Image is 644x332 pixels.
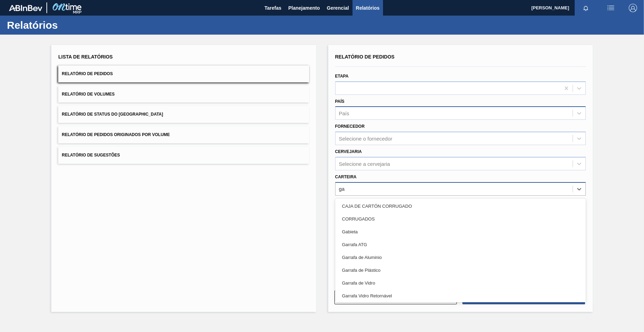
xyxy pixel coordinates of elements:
div: Garrafa de Plástico [335,264,586,277]
div: Selecione o fornecedor [339,136,392,142]
h1: Relatórios [7,21,130,29]
div: Garrafa ATG [335,238,586,251]
label: Fornecedor [335,124,365,129]
span: Lista de Relatórios [58,54,113,60]
label: Cervejaria [335,149,362,154]
label: País [335,99,345,104]
button: Relatório de Pedidos Originados por Volume [58,126,309,143]
img: Logout [629,4,637,12]
div: Selecione a cervejaria [339,161,390,167]
img: TNhmsLtSVTkK8tSr43FrP2fwEKptu5GPRR3wAAAABJRU5ErkJggg== [9,5,42,11]
div: Garrafa de Aluminio [335,251,586,264]
span: Relatório de Pedidos Originados por Volume [62,132,170,137]
div: Garrafa Vidro Retornável [335,289,586,302]
span: Planejamento [288,4,320,12]
span: Tarefas [264,4,281,12]
button: Relatório de Pedidos [58,65,309,82]
span: Relatório de Pedidos [335,54,395,60]
div: Garrafa de Vidro [335,277,586,289]
button: Notificações [575,3,597,13]
span: Relatório de Sugestões [62,153,120,158]
button: Limpar [334,290,457,304]
div: Gabieta [335,225,586,238]
button: Relatório de Sugestões [58,147,309,164]
span: Relatórios [356,4,380,12]
label: Carteira [335,174,357,179]
div: País [339,110,349,116]
span: Relatório de Status do [GEOGRAPHIC_DATA] [62,112,163,117]
span: Gerencial [327,4,349,12]
span: Relatório de Pedidos [62,71,113,76]
div: CORRUGADOS [335,213,586,225]
label: Etapa [335,74,349,79]
button: Relatório de Status do [GEOGRAPHIC_DATA] [58,106,309,123]
span: Relatório de Volumes [62,92,114,97]
div: CAJA DE CARTÓN CORRUGADO [335,200,586,213]
img: userActions [607,4,615,12]
button: Relatório de Volumes [58,86,309,103]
